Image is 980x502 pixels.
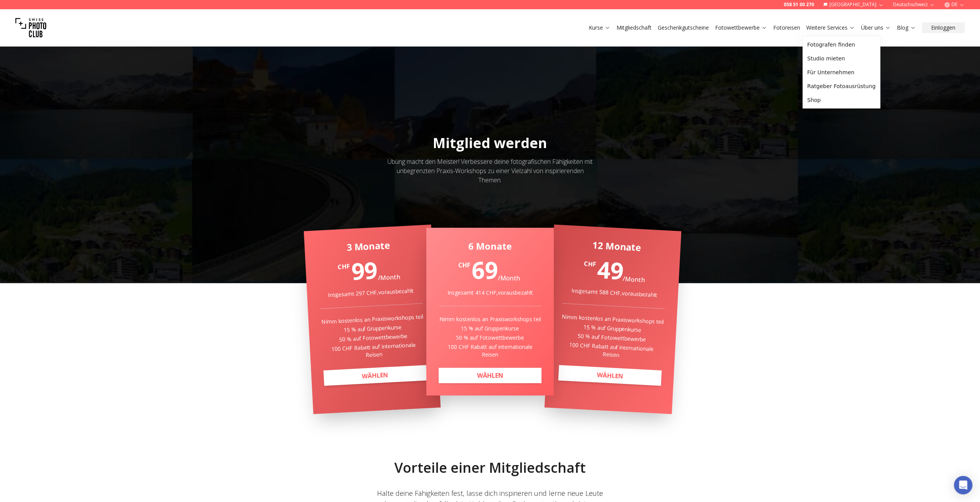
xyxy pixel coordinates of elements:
[472,254,498,286] span: 69
[322,331,424,344] p: 50 % auf Fotowettbewerbe
[804,52,879,65] a: Studio mieten
[894,22,919,33] button: Blog
[322,340,425,361] p: 100 CHF Rabatt auf internationale Reisen
[319,286,422,299] div: Insgesamt 297 CHF , vorausbezahlt
[616,24,652,32] a: Mitgliedschaft
[498,274,520,282] span: / Month
[804,93,879,107] a: Shop
[712,22,770,33] button: Fotowettbewerbe
[804,65,879,79] a: Für Unternehmen
[439,368,541,383] a: WÄHLEN
[321,322,424,335] p: 15 % auf Gruppenkurse
[655,22,712,33] button: Geschenkgutscheine
[596,254,624,286] span: 49
[623,274,645,284] span: / Month
[385,157,595,185] div: Übung macht den Meister! Verbessere deine fotografischen Fähigkeiten mit unbegrenzten Praxis-Work...
[715,24,767,32] a: Fotowettbewerbe
[377,272,400,282] span: / Month
[439,240,541,252] div: 6 Monate
[658,24,709,32] a: Geschenkgutscheine
[596,370,623,380] b: WÄHLEN
[317,237,420,255] div: 3 Monate
[323,365,426,386] a: WÄHLEN
[897,24,916,32] a: Blog
[439,334,541,342] p: 50 % auf Fotowettbewerbe
[561,322,663,335] p: 15 % auf Gruppenkurse
[561,313,664,326] p: Nimm kostenlos an Praxisworkshops teil
[439,289,541,297] div: Insgesamt 414 CHF , vorausbezahlt
[954,476,972,494] div: Open Intercom Messenger
[922,22,965,33] button: Einloggen
[560,340,663,361] p: 100 CHF Rabatt auf internationale Reisen
[362,370,388,380] b: WÄHLEN
[15,12,46,43] img: Swiss photo club
[584,259,596,269] span: CHF
[439,325,541,332] p: 15 % auf Gruppenkurse
[439,315,541,323] p: Nimm kostenlos an Praxisworkshops teil
[337,262,349,272] span: CHF
[770,22,803,33] button: Fotoreisen
[320,313,423,326] p: Nimm kostenlos an Praxisworkshops teil
[350,254,378,287] span: 99
[558,365,661,386] a: WÄHLEN
[804,38,879,52] a: Fotografen finden
[858,22,894,33] button: Über uns
[560,331,663,344] p: 50 % auf Fotowettbewerbe
[806,24,855,32] a: Weitere Services
[299,460,681,475] h2: Vorteile einer Mitgliedschaft
[803,22,858,33] button: Weitere Services
[458,260,470,270] span: CHF
[589,24,610,32] a: Kurse
[861,24,891,32] a: Über uns
[477,371,503,380] b: WÄHLEN
[563,286,665,299] div: Insgesamt 588 CHF , vorausbezahlt
[433,133,547,152] span: Mitglied werden
[613,22,655,33] button: Mitgliedschaft
[804,79,879,93] a: Ratgeber Fotoausrüstung
[439,343,541,359] p: 100 CHF Rabatt auf internationale Reisen
[773,24,800,32] a: Fotoreisen
[586,22,613,33] button: Kurse
[784,2,814,8] a: 058 51 00 270
[565,237,668,255] div: 12 Monate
